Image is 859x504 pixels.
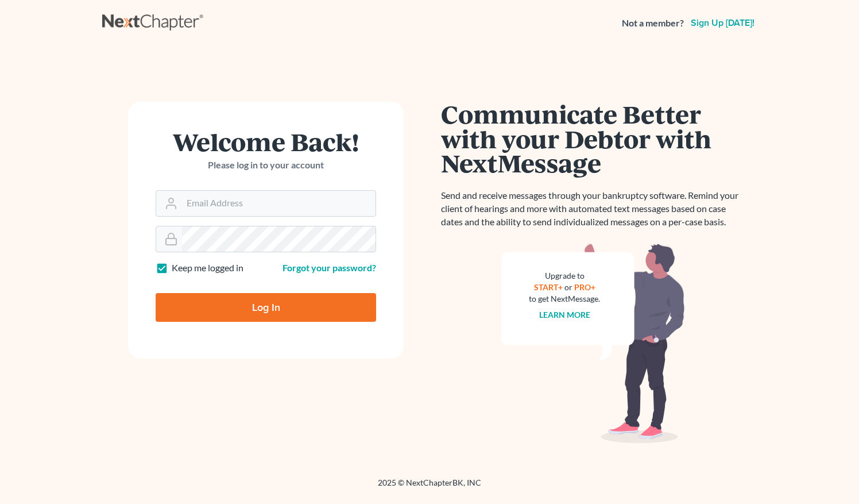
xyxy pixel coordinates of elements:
[534,282,563,292] a: START+
[156,129,376,154] h1: Welcome Back!
[283,262,376,273] a: Forgot your password?
[564,282,572,292] span: or
[501,243,685,444] img: nextmessage_bg-59042aed3d76b12b5cd301f8e5b87938c9018125f34e5fa2b7a6b67550977c72.svg
[156,159,376,172] p: Please log in to your account
[172,261,243,275] label: Keep me logged in
[539,310,590,320] a: Learn more
[441,102,745,175] h1: Communicate Better with your Debtor with NextMessage
[529,270,600,282] div: Upgrade to
[529,293,600,305] div: to get NextMessage.
[688,18,757,28] a: Sign up [DATE]!
[574,282,595,292] a: PRO+
[441,189,745,229] p: Send and receive messages through your bankruptcy software. Remind your client of hearings and mo...
[182,191,376,216] input: Email Address
[156,293,376,322] input: Log In
[622,17,684,30] strong: Not a member?
[102,477,757,498] div: 2025 © NextChapterBK, INC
